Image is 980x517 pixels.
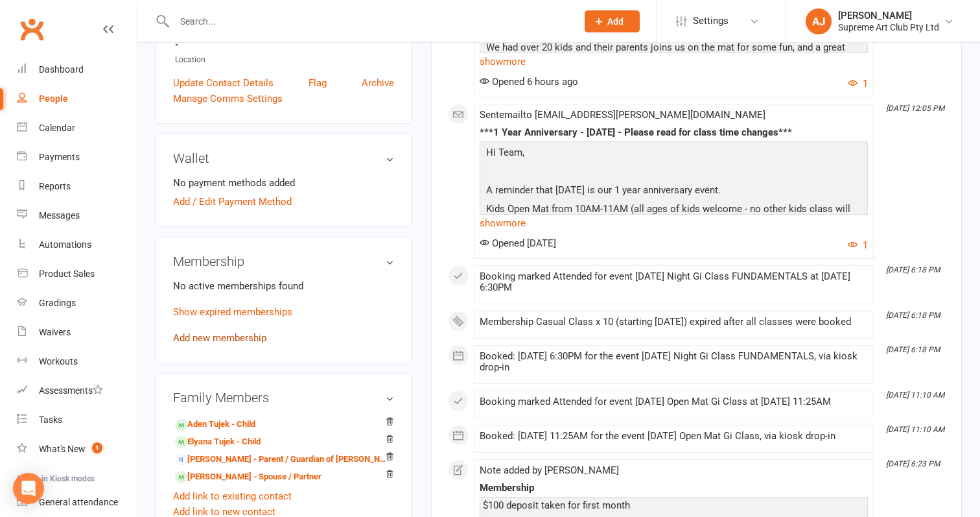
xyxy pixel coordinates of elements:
div: Membership Casual Class x 10 (starting [DATE]) expired after all classes were booked [480,317,868,328]
a: [PERSON_NAME] - Parent / Guardian of [PERSON_NAME] [175,453,388,466]
span: Settings [693,6,729,36]
span: 1 [92,442,102,453]
div: Booking marked Attended for event [DATE] Open Mat Gi Class at [DATE] 11:25AM [480,396,868,407]
a: Flag [309,75,327,91]
div: Dashboard [39,64,84,75]
a: Messages [17,201,137,230]
a: Product Sales [17,259,137,289]
p: Kids Open Mat from 10AM-11AM (all ages of kids welcome - no other kids class will be running [DATE]) [483,201,865,235]
h3: Membership [173,254,394,269]
div: [PERSON_NAME] [838,10,939,21]
a: Workouts [17,347,137,376]
button: 1 [848,76,868,91]
div: Waivers [39,327,71,337]
a: Automations [17,230,137,259]
i: [DATE] 11:10 AM [886,425,944,434]
li: No payment methods added [173,175,394,191]
p: Hi Team, [483,145,865,163]
div: General attendance [39,497,118,507]
a: Gradings [17,289,137,318]
div: Assessments [39,385,103,396]
span: Sent email to [EMAIL_ADDRESS][PERSON_NAME][DOMAIN_NAME] [480,109,765,121]
div: ***1 Year Anniversary - [DATE] - Please read for class time changes*** [480,127,868,138]
a: Dashboard [17,55,137,84]
a: Add new membership [173,332,266,344]
button: 1 [848,237,868,253]
a: People [17,84,137,114]
div: Payments [39,152,80,162]
a: Update Contact Details [173,75,274,91]
a: Manage Comms Settings [173,91,283,106]
div: Gradings [39,298,76,308]
a: [PERSON_NAME] - Spouse / Partner [175,470,321,484]
div: What's New [39,444,86,454]
div: Membership [480,483,868,494]
div: AJ [806,8,832,34]
span: Add [607,16,624,27]
div: Note added by [PERSON_NAME] [480,465,868,476]
div: People [39,93,68,104]
i: [DATE] 6:23 PM [886,459,940,468]
div: Tasks [39,415,62,425]
div: Workouts [39,356,78,367]
a: Assessments [17,376,137,405]
span: Opened 6 hours ago [480,76,578,88]
div: Supreme Art Club Pty Ltd [838,21,939,33]
a: show more [480,53,868,71]
a: Tasks [17,405,137,435]
div: Open Intercom Messenger [13,473,44,504]
a: Show expired memberships [173,306,292,318]
h3: Wallet [173,151,394,165]
h3: Family Members [173,391,394,405]
i: [DATE] 11:10 AM [886,391,944,400]
div: Automations [39,239,91,250]
a: Waivers [17,318,137,347]
a: show more [480,214,868,232]
strong: - [175,39,394,51]
i: [DATE] 6:18 PM [886,345,940,354]
p: No active memberships found [173,278,394,294]
span: Opened [DATE] [480,237,556,249]
a: General attendance kiosk mode [17,488,137,517]
a: Add link to existing contact [173,488,292,504]
div: Messages [39,210,80,221]
a: Reports [17,172,137,201]
div: Booked: [DATE] 6:30PM for the event [DATE] Night Gi Class FUNDAMENTALS, via kiosk drop-in [480,351,868,373]
a: Payments [17,143,137,172]
button: Add [585,10,640,32]
div: Calendar [39,123,75,133]
div: Reports [39,181,71,191]
a: Calendar [17,114,137,143]
i: [DATE] 6:18 PM [886,265,940,274]
a: Aden Tujek - Child [175,418,255,431]
div: $100 deposit taken for first month [483,500,865,511]
div: Location [175,54,394,66]
p: A reminder that [DATE] is our 1 year anniversary event. [483,182,865,201]
a: Archive [362,75,394,91]
a: Clubworx [16,13,48,45]
input: Search... [170,12,568,30]
a: Elyana Tujek - Child [175,435,261,449]
div: Product Sales [39,269,95,279]
a: Add / Edit Payment Method [173,194,292,210]
a: What's New1 [17,435,137,464]
i: [DATE] 12:05 PM [886,104,944,113]
div: Booked: [DATE] 11:25AM for the event [DATE] Open Mat Gi Class, via kiosk drop-in [480,431,868,442]
i: [DATE] 6:18 PM [886,311,940,320]
div: Booking marked Attended for event [DATE] Night Gi Class FUNDAMENTALS at [DATE] 6:30PM [480,271,868,293]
